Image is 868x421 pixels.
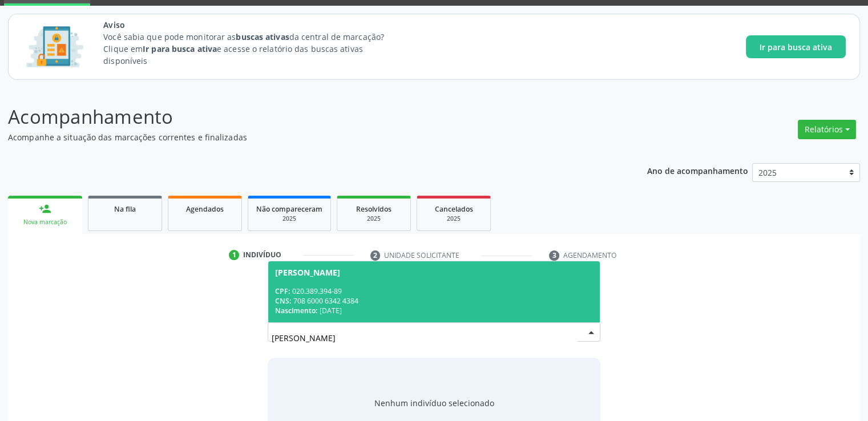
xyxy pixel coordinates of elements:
[103,31,405,67] p: Você sabia que pode monitorar as da central de marcação? Clique em e acesse o relatório das busca...
[256,214,322,223] div: 2025
[275,306,317,315] span: Nascimento:
[275,296,291,306] span: CNS:
[746,35,846,58] button: Ir para busca ativa
[229,250,239,260] div: 1
[256,204,322,214] span: Não compareceram
[275,268,340,277] div: [PERSON_NAME]
[374,397,494,409] div: Nenhum indivíduo selecionado
[760,41,832,53] span: Ir para busca ativa
[647,163,748,177] p: Ano de acompanhamento
[39,203,51,215] div: person_add
[435,204,473,214] span: Cancelados
[103,19,405,31] span: Aviso
[345,214,402,223] div: 2025
[798,120,856,139] button: Relatórios
[236,31,289,42] strong: buscas ativas
[186,204,224,214] span: Agendados
[8,131,604,143] p: Acompanhe a situação das marcações correntes e finalizadas
[143,43,217,54] strong: Ir para busca ativa
[275,286,592,296] div: 020.389.394-89
[275,306,592,315] div: [DATE]
[356,204,391,214] span: Resolvidos
[275,296,592,306] div: 708 6000 6342 4384
[425,214,482,223] div: 2025
[8,103,604,131] p: Acompanhamento
[114,204,136,214] span: Na fila
[243,250,281,260] div: Indivíduo
[22,21,87,72] img: Imagem de CalloutCard
[16,218,74,226] div: Nova marcação
[275,286,290,296] span: CPF:
[272,326,576,349] input: Busque por nome, CNS ou CPF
